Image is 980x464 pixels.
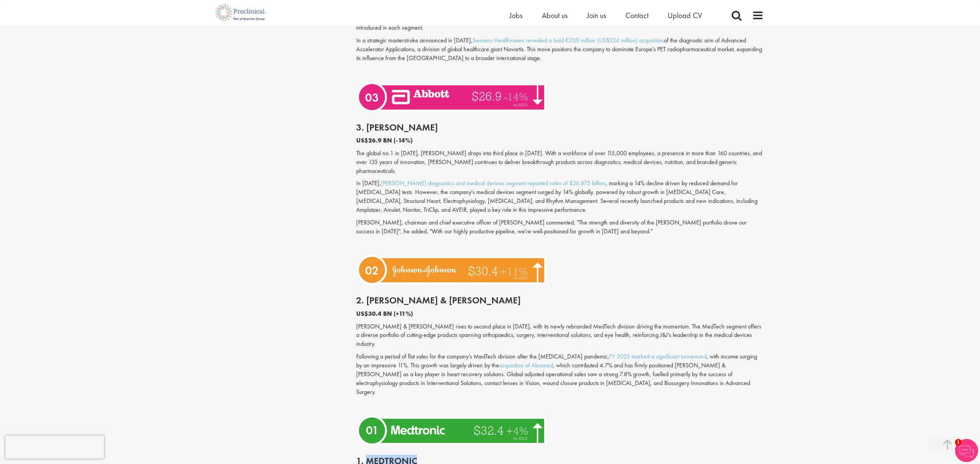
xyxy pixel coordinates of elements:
iframe: reCAPTCHA [5,436,104,459]
a: acquisition of Abiomed [499,361,553,369]
a: Jobs [509,10,523,20]
a: [PERSON_NAME] diagnostics and medical devices segment reported sales of $26.875 billion [381,179,606,187]
a: FY 2023 marked a significant turnaround [609,352,707,360]
p: [PERSON_NAME] & [PERSON_NAME] rises to second place in [DATE], with its newly rebranded MedTech d... [356,322,764,349]
a: Join us [587,10,606,20]
a: Upload CV [668,10,702,20]
a: Siemens Healthineers revealed a bold €200 million (US$224 million) acquisition [472,36,664,44]
p: Following a period of flat sales for the company's MedTech division after the [MEDICAL_DATA] pand... [356,352,764,396]
b: US$30.4 BN (+11%) [356,310,413,318]
p: In a strategic masterstroke announced in [DATE], of the diagnostic arm of Advanced Accelerator Ap... [356,36,764,63]
p: The global no.1 in [DATE], [PERSON_NAME] drops into third place in [DATE]. With a workforce of ov... [356,149,764,176]
p: [PERSON_NAME], chairman and chief executive officer of [PERSON_NAME] commented, "The strength and... [356,218,764,236]
h2: 3. [PERSON_NAME] [356,122,764,132]
b: US$26.9 BN (-14%) [356,136,413,144]
img: Chatbot [955,439,978,462]
a: About us [542,10,568,20]
a: Contact [625,10,648,20]
h2: 2. [PERSON_NAME] & [PERSON_NAME] [356,295,764,305]
p: In [DATE], , marking a 14% decline driven by reduced demand for [MEDICAL_DATA] tests. However, th... [356,179,764,214]
span: 1 [955,439,962,446]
